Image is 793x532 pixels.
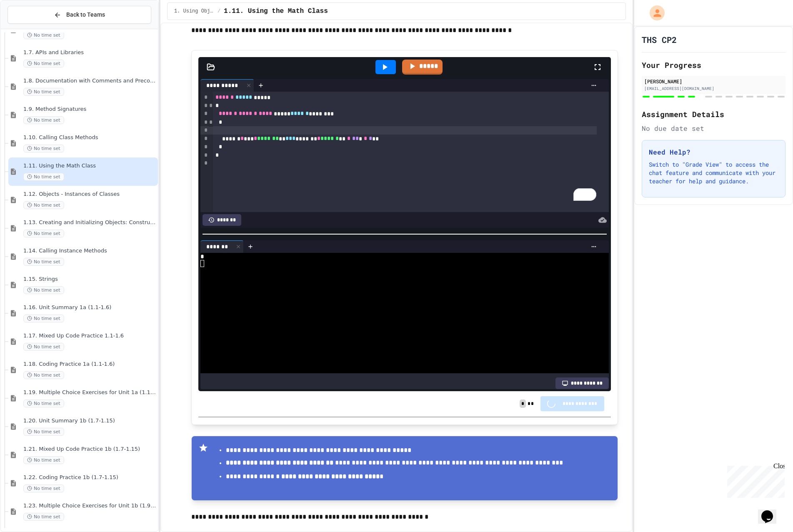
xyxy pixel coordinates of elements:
[642,123,785,133] div: No due date set
[224,6,328,16] span: 1.11. Using the Math Class
[724,462,785,498] iframe: chat widget
[23,286,64,294] span: No time set
[23,315,64,322] span: No time set
[23,116,64,124] span: No time set
[23,173,64,181] span: No time set
[23,106,156,113] span: 1.9. Method Signatures
[23,428,64,436] span: No time set
[23,485,64,492] span: No time set
[23,60,64,67] span: No time set
[23,417,156,425] span: 1.20. Unit Summary 1b (1.7-1.15)
[23,162,156,170] span: 1.11. Using the Math Class
[23,201,64,209] span: No time set
[23,247,156,255] span: 1.14. Calling Instance Methods
[23,77,156,85] span: 1.8. Documentation with Comments and Preconditions
[174,8,214,15] span: 1. Using Objects and Methods
[23,230,64,237] span: No time set
[644,77,783,85] div: [PERSON_NAME]
[23,400,64,407] span: No time set
[23,332,156,340] span: 1.17. Mixed Up Code Practice 1.1-1.6
[758,499,785,524] iframe: chat widget
[23,134,156,141] span: 1.10. Calling Class Methods
[218,8,220,15] span: /
[642,34,677,45] h1: THS CP2
[23,361,156,368] span: 1.18. Coding Practice 1a (1.1-1.6)
[23,31,64,39] span: No time set
[644,85,783,92] div: [EMAIL_ADDRESS][DOMAIN_NAME]
[213,92,609,212] div: To enrich screen reader interactions, please activate Accessibility in Grammarly extension settings
[23,456,64,464] span: No time set
[23,389,156,396] span: 1.19. Multiple Choice Exercises for Unit 1a (1.1-1.6)
[23,343,64,351] span: No time set
[66,10,105,19] span: Back to Teams
[642,59,785,71] h2: Your Progress
[23,502,156,510] span: 1.23. Multiple Choice Exercises for Unit 1b (1.9-1.15)
[649,160,778,185] p: Switch to "Grade View" to access the chat feature and communicate with your teacher for help and ...
[23,513,64,521] span: No time set
[23,258,64,266] span: No time set
[641,3,667,22] div: My Account
[23,304,156,311] span: 1.16. Unit Summary 1a (1.1-1.6)
[649,147,778,157] h3: Need Help?
[3,3,58,53] div: Chat with us now!Close
[23,49,156,56] span: 1.7. APIs and Libraries
[23,145,64,152] span: No time set
[23,446,156,453] span: 1.21. Mixed Up Code Practice 1b (1.7-1.15)
[642,108,785,120] h2: Assignment Details
[23,371,64,379] span: No time set
[23,88,64,96] span: No time set
[23,276,156,283] span: 1.15. Strings
[23,219,156,226] span: 1.13. Creating and Initializing Objects: Constructors
[23,474,156,481] span: 1.22. Coding Practice 1b (1.7-1.15)
[23,191,156,198] span: 1.12. Objects - Instances of Classes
